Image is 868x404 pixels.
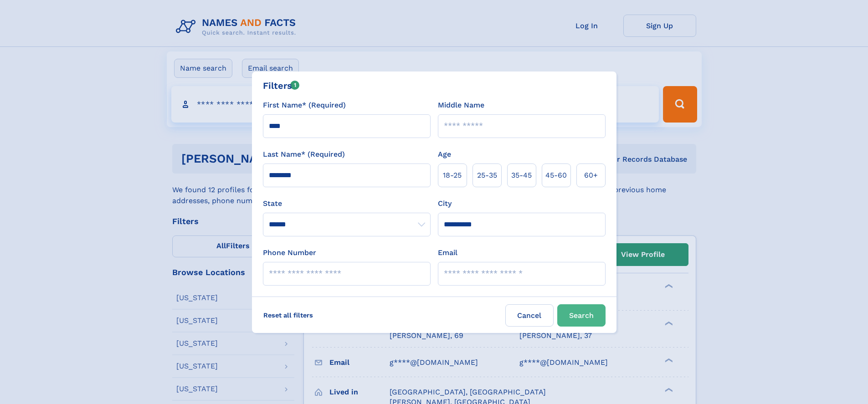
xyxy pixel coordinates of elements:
span: 35‑45 [511,170,532,181]
label: First Name* (Required) [263,100,346,111]
label: Phone Number [263,247,316,258]
span: 18‑25 [443,170,462,181]
label: Last Name* (Required) [263,149,345,160]
span: 60+ [584,170,598,181]
label: City [438,198,452,209]
label: Middle Name [438,100,484,111]
label: Reset all filters [257,304,319,326]
span: 45‑60 [545,170,567,181]
div: Filters [263,79,300,92]
span: 25‑35 [477,170,497,181]
label: Cancel [505,304,554,327]
label: State [263,198,431,209]
label: Age [438,149,451,160]
label: Email [438,247,457,258]
button: Search [557,304,606,327]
